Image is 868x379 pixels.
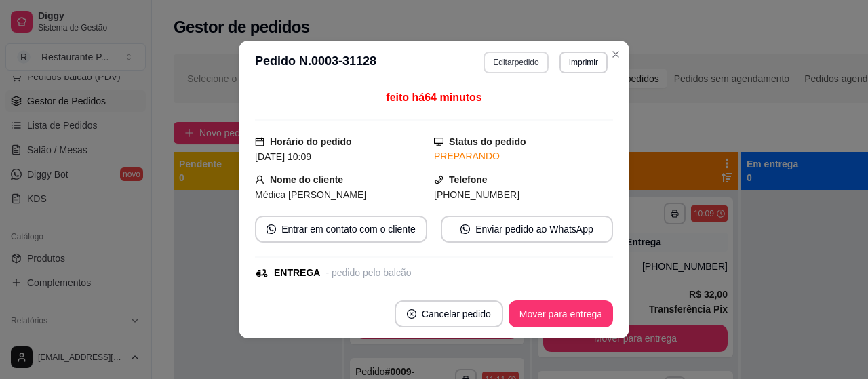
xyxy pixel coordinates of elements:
[255,151,311,162] span: [DATE] 10:09
[325,266,411,280] div: - pedido pelo balcão
[386,92,481,103] span: feito há 64 minutos
[274,266,320,280] div: ENTREGA
[434,189,519,200] span: [PHONE_NUMBER]
[605,43,627,65] button: Close
[509,300,613,327] button: Mover para entrega
[449,174,488,185] strong: Telefone
[270,136,352,147] strong: Horário do pedido
[255,52,376,73] h3: Pedido N. 0003-31128
[255,189,366,200] span: Médica [PERSON_NAME]
[460,224,470,234] span: whats-app
[255,137,264,146] span: calendar
[434,149,613,163] div: PREPARANDO
[484,52,548,73] button: Editarpedido
[255,216,427,243] button: whats-appEntrar em contato com o cliente
[270,174,343,185] strong: Nome do cliente
[434,137,443,146] span: desktop
[434,175,443,184] span: phone
[559,52,608,73] button: Imprimir
[267,224,276,234] span: whats-app
[441,216,613,243] button: whats-appEnviar pedido ao WhatsApp
[395,300,503,327] button: close-circleCancelar pedido
[449,136,526,147] strong: Status do pedido
[255,175,264,184] span: user
[407,309,416,319] span: close-circle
